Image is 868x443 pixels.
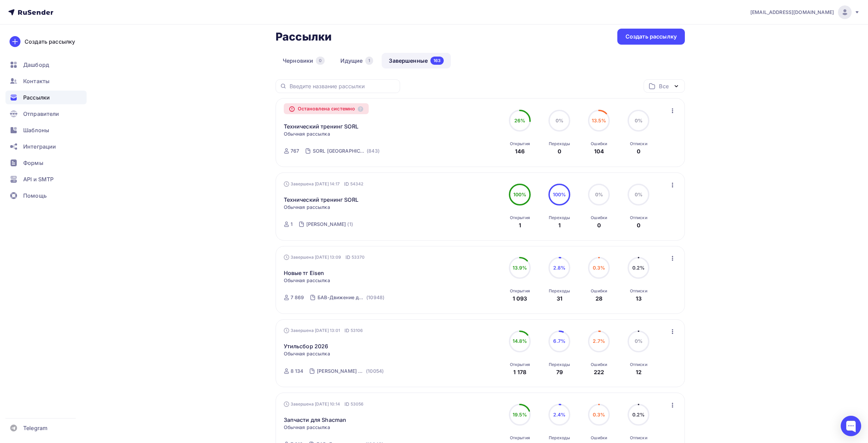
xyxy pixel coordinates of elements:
div: Переходы [549,215,570,220]
div: [PERSON_NAME] [306,221,346,228]
span: ID [345,254,350,261]
a: Технический тренинг SORL [284,122,358,131]
span: 0% [595,192,603,197]
span: 0.3% [593,412,605,417]
a: Дашборд [5,58,87,72]
div: 146 [515,147,525,155]
a: [PERSON_NAME] (1) [306,219,354,230]
div: 12 [636,368,642,376]
a: SORL [GEOGRAPHIC_DATA] (843) [312,146,380,156]
a: Утильсбор 2026 [284,342,328,350]
h2: Рассылки [276,30,332,44]
div: 0 [637,221,641,229]
div: Завершена [DATE] 10:14 [284,401,364,408]
div: (843) [367,148,380,154]
span: 26% [514,118,525,123]
div: 0 [316,57,325,65]
a: [EMAIL_ADDRESS][DOMAIN_NAME] [750,5,860,19]
div: Ошибки [591,362,607,367]
a: Технический тренинг SORL [284,196,358,204]
input: Введите название рассылки [290,82,396,90]
div: Открытия [510,141,530,147]
span: Обычная рассылка [284,277,330,284]
div: БАВ-Движение действующие [318,294,365,301]
div: 1 [558,221,561,229]
span: 0.2% [632,412,645,417]
span: Дашборд [23,61,49,69]
div: 0 [597,221,601,229]
div: Открытия [510,362,530,367]
div: 31 [557,294,562,303]
span: 100% [513,192,527,197]
span: 53056 [351,401,364,408]
span: 54342 [350,181,364,187]
span: Помощь [23,192,47,200]
div: Отписки [630,141,647,147]
div: Отписки [630,362,647,367]
span: 2.8% [553,265,566,271]
span: 53106 [351,327,363,334]
div: Завершена [DATE] 14:17 [284,181,364,187]
a: Рассылки [5,91,87,104]
span: Обычная рассылка [284,424,330,431]
div: 104 [594,147,604,155]
div: Ошибки [591,435,607,441]
div: 0 [637,147,641,155]
div: Отписки [630,215,647,220]
div: 13 [636,294,642,303]
div: Ошибки [591,141,607,147]
span: 6.7% [553,338,565,344]
span: 2.4% [553,412,566,417]
span: ID [344,327,349,334]
div: 1 [519,221,521,229]
span: Telegram [23,424,47,432]
div: 1 093 [513,294,527,303]
div: Создать рассылку [25,37,75,46]
div: Переходы [549,362,570,367]
span: ID [344,401,349,408]
a: [PERSON_NAME] 14к сокращенная (10054) [316,366,384,377]
a: БАВ-Движение действующие (10948) [317,292,385,303]
span: Обычная рассылка [284,350,330,357]
div: Отписки [630,435,647,441]
a: Завершенные163 [382,53,451,68]
div: Остановлена системно [284,103,369,114]
div: SORL [GEOGRAPHIC_DATA] [313,148,365,154]
span: API и SMTP [23,175,54,183]
button: Все [644,79,685,93]
a: Запчасти для Shacman [284,416,347,424]
div: Переходы [549,141,570,147]
span: 13.5% [592,118,606,123]
a: Идущие1 [333,53,380,68]
div: (10054) [366,368,384,375]
span: Контакты [23,77,49,85]
span: 0% [635,118,643,123]
span: 0% [556,118,563,123]
span: Рассылки [23,93,50,102]
span: Интеграции [23,142,56,151]
span: Отправители [23,110,59,118]
div: (1) [347,221,353,228]
div: 28 [595,294,602,303]
a: Черновики0 [276,53,332,68]
div: 7 869 [291,294,304,301]
span: 19.5% [513,412,527,417]
div: 79 [556,368,563,376]
span: 13.9% [513,265,527,271]
div: 163 [430,57,444,65]
span: Обычная рассылка [284,131,330,137]
div: Все [659,82,668,90]
div: Завершена [DATE] 13:09 [284,254,365,261]
div: Переходы [549,435,570,441]
div: [PERSON_NAME] 14к сокращенная [317,368,365,375]
span: 0% [635,338,643,344]
span: 2.7% [593,338,605,344]
span: Шаблоны [23,126,49,134]
div: Ошибки [591,288,607,294]
a: Контакты [5,74,87,88]
div: Открытия [510,288,530,294]
div: Переходы [549,288,570,294]
span: Формы [23,159,43,167]
span: Обычная рассылка [284,204,330,211]
span: 100% [553,192,566,197]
